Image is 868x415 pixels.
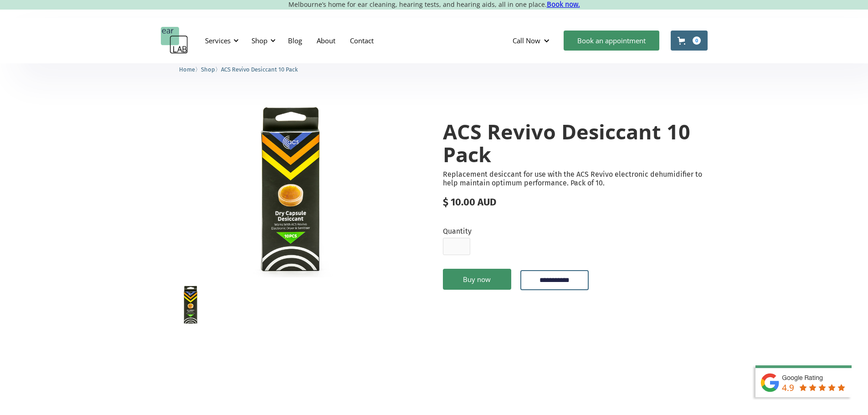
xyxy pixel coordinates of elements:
h1: ACS Revivo Desiccant 10 Pack [443,120,708,165]
a: Open cart [671,31,708,51]
div: Services [205,36,231,45]
div: Services [200,27,241,54]
div: $ 10.00 AUD [443,196,708,208]
p: Replacement desiccant for use with the ACS Revivo electronic dehumidifier to help maintain optimu... [443,170,708,187]
div: Call Now [513,36,540,45]
div: 0 [693,36,701,45]
a: Buy now [443,269,511,290]
a: open lightbox [161,102,426,277]
div: Call Now [505,27,559,54]
label: Quantity [443,227,472,236]
div: Shop [252,36,267,45]
a: ACS Revivo Desiccant 10 Pack [221,65,298,73]
a: Home [179,65,195,73]
span: Shop [201,66,215,73]
li: 〉 [179,65,201,74]
a: Book an appointment [564,31,659,51]
a: Shop [201,65,215,73]
a: home [161,27,188,54]
a: open lightbox [161,285,221,325]
span: Home [179,66,195,73]
div: Shop [246,27,278,54]
li: 〉 [201,65,221,74]
img: ACS Revivo Desiccant 10 Pack [161,102,426,277]
a: Blog [281,27,309,54]
a: About [309,27,343,54]
a: Contact [343,27,381,54]
span: ACS Revivo Desiccant 10 Pack [221,66,298,73]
